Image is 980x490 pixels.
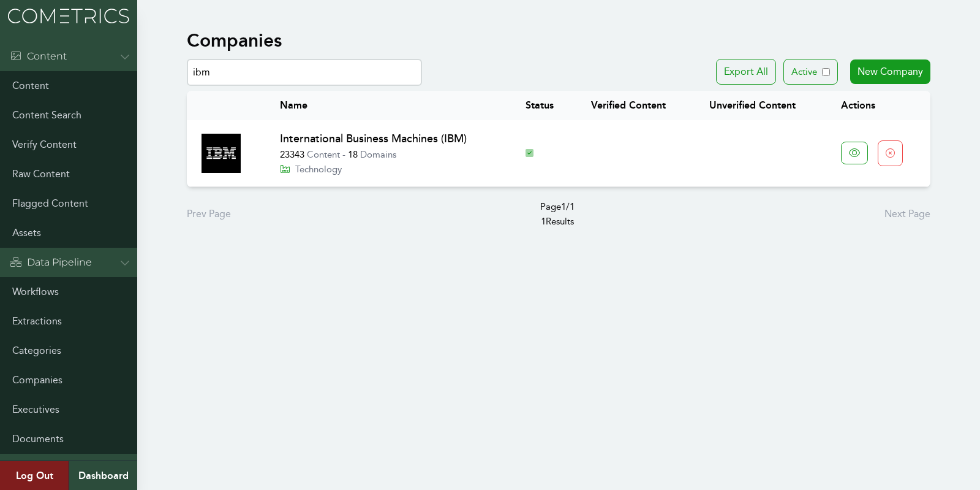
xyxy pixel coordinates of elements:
[791,64,817,79] p: Active
[342,149,345,160] span: -
[540,199,575,229] p: 1 Results
[187,59,422,86] input: Search by name
[187,207,231,221] div: Prev Page
[540,199,575,214] span: Page 1 / 1
[280,149,304,160] span: 23343
[280,164,342,175] a: Technology
[265,91,511,120] th: Name
[850,59,930,84] a: New Company
[10,255,92,270] div: Data Pipeline
[280,147,496,162] p: Content Domains
[348,149,358,160] span: 18
[187,29,282,52] h1: Companies
[511,91,576,120] th: Status
[202,134,241,173] img: Company Logo
[716,59,776,85] button: Export All
[280,132,467,145] a: International Business Machines (IBM)
[10,49,67,64] div: Content
[576,91,695,120] th: Verified Content
[884,207,930,221] div: Next Page
[69,461,137,490] a: Dashboard
[695,91,826,120] th: Unverified Content
[826,91,930,120] th: Actions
